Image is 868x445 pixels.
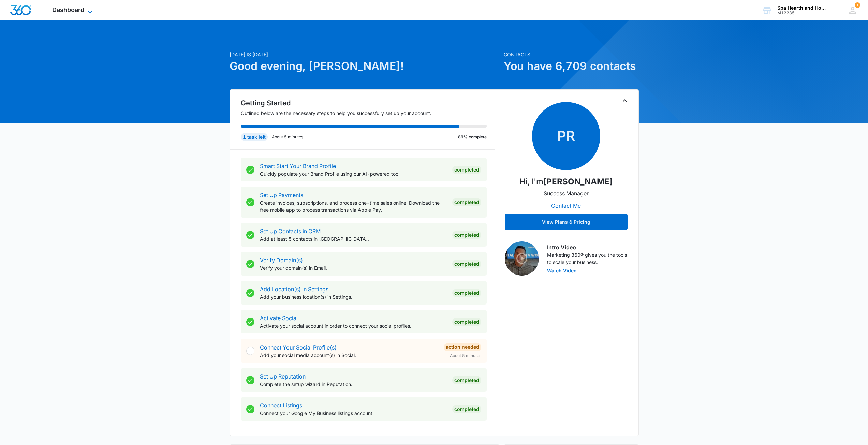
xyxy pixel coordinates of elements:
button: Toggle Collapse [621,97,629,105]
p: Create invoices, subscriptions, and process one-time sales online. Download the free mobile app t... [260,199,447,213]
a: Set Up Reputation [260,373,306,380]
p: Success Manager [544,189,589,197]
strong: [PERSON_NAME] [543,177,613,187]
h2: Getting Started [241,98,495,108]
p: Contacts [504,51,639,58]
span: 1 [855,2,860,8]
div: Action Needed [444,343,481,351]
div: Completed [452,260,481,268]
p: 89% complete [458,134,487,140]
p: Hi, I'm [519,176,613,188]
button: Watch Video [547,268,577,273]
p: Complete the setup wizard in Reputation. [260,381,447,388]
span: About 5 minutes [450,353,481,359]
a: Connect Listings [260,402,302,409]
p: Add your business location(s) in Settings. [260,293,447,300]
span: Dashboard [52,6,84,13]
div: Completed [452,166,481,174]
h3: Intro Video [547,243,628,251]
p: Marketing 360® gives you the tools to scale your business. [547,251,628,266]
a: Verify Domain(s) [260,257,303,264]
p: Connect your Google My Business listings account. [260,410,447,417]
button: Contact Me [544,197,588,214]
a: Smart Start Your Brand Profile [260,163,336,169]
a: Activate Social [260,315,298,322]
p: About 5 minutes [272,134,303,140]
div: Completed [452,405,481,413]
a: Set Up Payments [260,192,303,198]
div: Completed [452,231,481,239]
div: 1 task left [241,133,268,141]
div: account id [777,11,827,15]
h1: Good evening, [PERSON_NAME]! [230,58,500,74]
div: Completed [452,289,481,297]
div: Completed [452,376,481,384]
span: PR [532,102,600,170]
a: Add Location(s) in Settings [260,286,328,293]
div: Completed [452,318,481,326]
a: Set Up Contacts in CRM [260,228,321,235]
img: Intro Video [505,241,539,276]
p: Outlined below are the necessary steps to help you successfully set up your account. [241,109,495,117]
p: Activate your social account in order to connect your social profiles. [260,322,447,329]
div: notifications count [855,2,860,8]
div: Completed [452,198,481,206]
div: account name [777,5,827,11]
p: Quickly populate your Brand Profile using our AI-powered tool. [260,170,447,177]
p: Add your social media account(s) in Social. [260,352,438,359]
h1: You have 6,709 contacts [504,58,639,74]
button: View Plans & Pricing [505,214,628,230]
p: [DATE] is [DATE] [230,51,500,58]
p: Add at least 5 contacts in [GEOGRAPHIC_DATA]. [260,235,447,242]
a: Connect Your Social Profile(s) [260,344,337,351]
p: Verify your domain(s) in Email. [260,264,447,271]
